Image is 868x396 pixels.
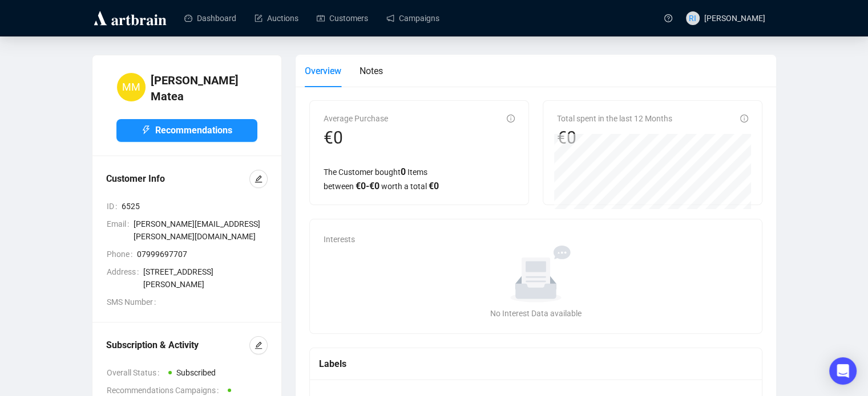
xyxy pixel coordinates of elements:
[143,266,268,291] span: [STREET_ADDRESS][PERSON_NAME]
[401,166,406,177] span: 0
[151,72,257,104] h4: [PERSON_NAME] Matea
[107,366,164,379] span: Overall Status
[184,3,236,33] a: Dashboard
[664,14,672,22] span: question-circle
[107,218,134,243] span: Email
[356,181,380,191] span: € 0 - € 0
[829,357,857,385] div: Open Intercom Messenger
[255,3,298,33] a: Auctions
[176,368,216,377] span: Subscribed
[107,248,137,260] span: Phone
[255,175,263,183] span: edit
[255,341,263,349] span: edit
[305,66,341,76] span: Overview
[116,119,257,142] button: Recommendations
[155,123,232,137] span: Recommendations
[557,127,672,149] div: €0
[107,296,160,308] span: SMS Number
[134,218,268,243] span: [PERSON_NAME][EMAIL_ADDRESS][PERSON_NAME][DOMAIN_NAME]
[122,200,268,213] span: 6525
[106,172,249,186] div: Customer Info
[122,79,140,95] span: MM
[107,200,122,213] span: ID
[319,357,753,371] div: Labels
[107,266,143,291] span: Address
[317,3,368,33] a: Customers
[324,165,515,193] div: The Customer bought Items between worth a total
[328,307,744,320] div: No Interest Data available
[429,181,439,191] span: € 0
[557,114,672,123] span: Total spent in the last 12 Months
[137,248,268,260] span: 07999697707
[386,3,439,33] a: Campaigns
[704,14,765,23] span: [PERSON_NAME]
[92,9,168,27] img: logo
[360,66,383,76] span: Notes
[324,235,355,244] span: Interests
[507,115,515,123] span: info-circle
[106,338,249,352] div: Subscription & Activity
[740,115,748,123] span: info-circle
[689,12,696,25] span: RI
[324,127,388,149] div: €0
[324,114,388,123] span: Average Purchase
[142,125,151,134] span: thunderbolt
